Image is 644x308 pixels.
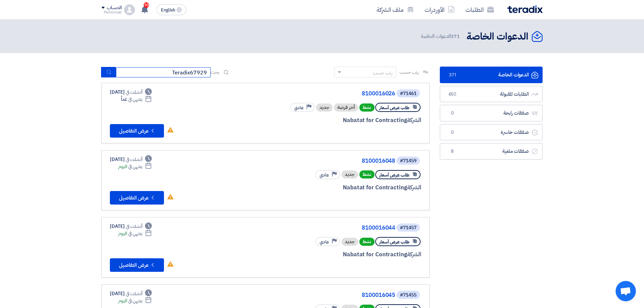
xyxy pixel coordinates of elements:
a: 8100016044 [260,225,395,231]
span: عادي [319,172,329,178]
span: نشط [359,103,375,112]
a: الدعوات الخاصة371 [440,67,543,83]
div: الحساب [107,5,121,11]
span: 0 [448,129,456,136]
div: اليوم [118,230,152,237]
div: [DATE] [110,156,152,163]
span: طلب عرض أسعار [379,104,409,111]
button: English [157,4,186,15]
span: الشركة [407,250,422,259]
div: Nabatat for Contracting [259,250,421,259]
button: عرض التفاصيل [110,191,164,205]
h2: الدعوات الخاصة [467,30,528,43]
span: 371 [448,72,456,78]
a: 8100016048 [260,158,395,164]
span: ينتهي في [128,297,142,304]
div: [DATE] [110,89,152,96]
span: عادي [319,239,329,245]
div: #71461 [400,91,416,96]
a: الأوردرات [419,2,460,18]
a: 8100016045 [260,292,395,298]
div: جديد [341,238,358,246]
div: جديد [316,103,333,112]
a: صفقات ملغية8 [440,143,543,160]
div: غداً [121,96,152,103]
div: #71459 [400,159,416,163]
span: الدعوات الخاصة [421,32,461,40]
div: Nabatat for Contracting [259,116,421,125]
div: [DATE] [110,290,152,297]
div: Mohmmad [101,10,121,14]
a: الطلبات المقبولة450 [440,86,543,102]
a: الطلبات [460,2,499,18]
span: أنشئت في [126,223,142,230]
a: 8100016026 [260,91,395,97]
div: رتب حسب [373,69,392,76]
div: [DATE] [110,223,152,230]
span: 0 [448,110,456,117]
div: #71457 [400,226,416,230]
div: Nabatat for Contracting [259,183,421,192]
a: ملف الشركة [371,2,419,18]
span: طلب عرض أسعار [379,239,409,245]
span: نشط [359,170,375,179]
span: ينتهي في [128,163,142,170]
span: الشركة [407,116,422,124]
span: نشط [359,238,375,246]
div: دردشة مفتوحة [616,281,636,301]
span: ينتهي في [128,96,142,103]
div: أخر فرصة [334,103,358,112]
span: 450 [448,91,456,98]
span: English [161,8,175,13]
span: عادي [294,104,304,111]
a: صفقات خاسرة0 [440,124,543,141]
span: ينتهي في [128,230,142,237]
button: عرض التفاصيل [110,124,164,138]
input: ابحث بعنوان أو رقم الطلب [116,67,211,77]
span: أنشئت في [126,89,142,96]
div: اليوم [118,163,152,170]
div: #71455 [400,293,416,298]
span: 10 [144,2,149,8]
div: جديد [341,170,358,179]
a: صفقات رابحة0 [440,105,543,121]
img: Teradix logo [507,5,543,13]
span: 371 [451,32,460,40]
span: بحث [211,69,219,76]
img: profile_test.png [124,4,135,15]
span: 8 [448,148,456,155]
button: عرض التفاصيل [110,258,164,272]
div: اليوم [118,297,152,304]
span: أنشئت في [126,290,142,297]
span: طلب عرض أسعار [379,172,409,178]
span: أنشئت في [126,156,142,163]
span: الشركة [407,183,422,192]
span: رتب حسب [400,69,419,76]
